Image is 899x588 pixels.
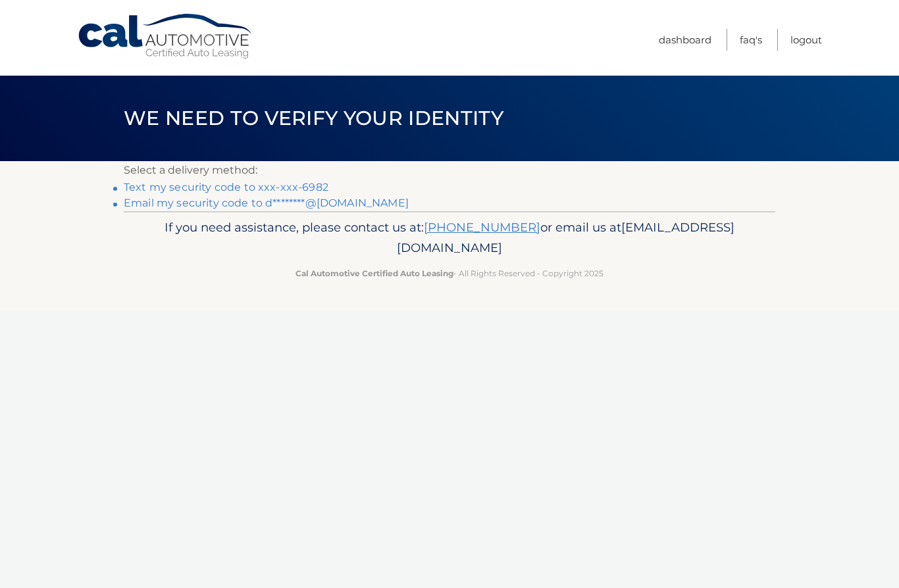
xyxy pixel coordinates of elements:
[124,197,409,209] a: Email my security code to d********@[DOMAIN_NAME]
[124,161,775,180] p: Select a delivery method:
[424,220,540,235] a: [PHONE_NUMBER]
[132,217,767,259] p: If you need assistance, please contact us at: or email us at
[295,268,453,278] strong: Cal Automotive Certified Auto Leasing
[124,181,328,193] a: Text my security code to xxx-xxx-6982
[124,106,503,130] span: We need to verify your identity
[659,29,711,51] a: Dashboard
[77,13,255,60] a: Cal Automotive
[740,29,762,51] a: FAQ's
[790,29,822,51] a: Logout
[132,266,767,280] p: - All Rights Reserved - Copyright 2025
